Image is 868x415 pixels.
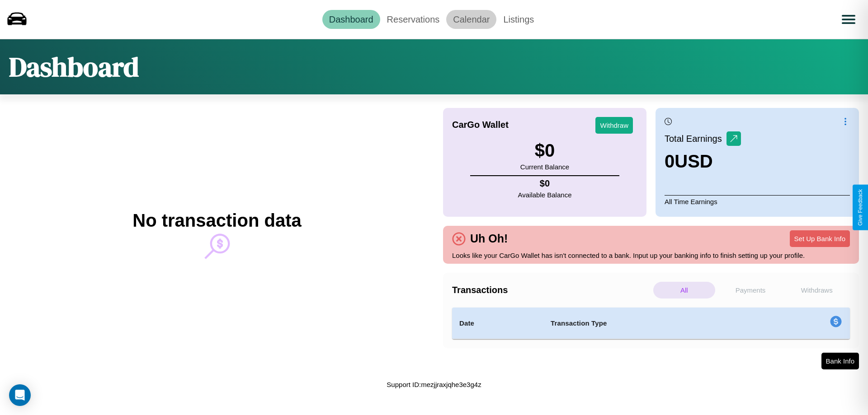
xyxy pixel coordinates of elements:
p: All [653,282,715,298]
p: Current Balance [520,161,569,173]
table: simple table [452,308,850,339]
h3: $ 0 [520,140,569,161]
p: All Time Earnings [665,195,850,208]
p: Looks like your CarGo Wallet has isn't connected to a bank. Input up your banking info to finish ... [452,249,850,261]
p: Support ID: mezjjraxjqhe3e3g4z [387,378,481,391]
h4: Date [459,318,536,329]
button: Set Up Bank Info [790,230,850,247]
h1: Dashboard [9,48,139,85]
div: Give Feedback [857,189,863,226]
a: Listings [496,10,541,29]
a: Reservations [380,10,447,29]
p: Payments [720,282,782,298]
button: Open menu [836,7,861,32]
h4: $ 0 [518,178,572,189]
p: Withdraws [786,282,848,298]
p: Total Earnings [665,131,726,147]
h4: Uh Oh! [466,232,512,245]
h3: 0 USD [665,151,741,172]
div: Open Intercom Messenger [9,384,31,406]
a: Dashboard [322,10,380,29]
h4: Transactions [452,285,651,295]
a: Calendar [446,10,496,29]
p: Available Balance [518,189,572,201]
h4: CarGo Wallet [452,120,509,130]
h4: Transaction Type [551,318,756,329]
button: Bank Info [821,353,859,369]
h2: No transaction data [132,210,301,231]
button: Withdraw [595,117,633,134]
